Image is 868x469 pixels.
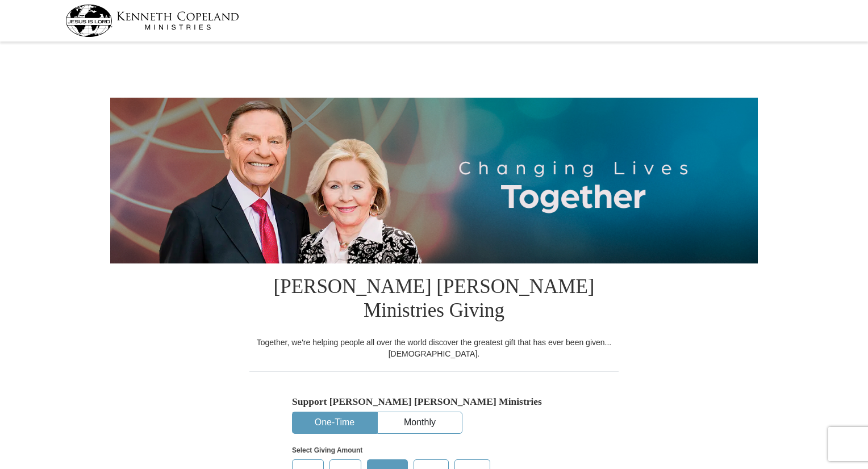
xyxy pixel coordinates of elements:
div: Together, we're helping people all over the world discover the greatest gift that has ever been g... [249,337,619,359]
button: One-Time [293,412,377,433]
button: Monthly [378,412,462,433]
strong: Select Giving Amount [292,446,362,454]
h5: Support [PERSON_NAME] [PERSON_NAME] Ministries [292,396,576,408]
img: kcm-header-logo.svg [65,5,239,37]
h1: [PERSON_NAME] [PERSON_NAME] Ministries Giving [249,263,619,337]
